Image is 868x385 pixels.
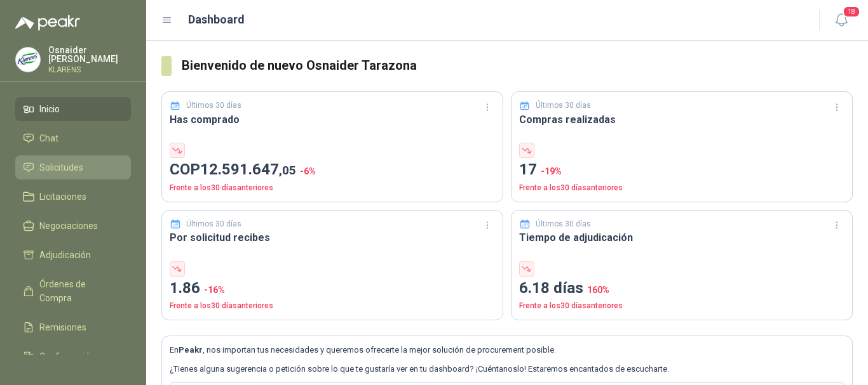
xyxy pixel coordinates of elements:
a: Chat [15,126,131,150]
p: Osnaider [PERSON_NAME] [48,46,131,63]
span: Licitaciones [39,190,86,204]
h3: Tiempo de adjudicación [519,230,844,245]
h1: Dashboard [188,11,245,29]
b: Peakr [179,345,203,355]
span: Remisiones [39,320,86,334]
p: Frente a los 30 días anteriores [519,300,844,312]
span: Configuración [39,349,95,363]
span: Negociaciones [39,219,98,233]
p: 17 [519,158,844,182]
p: 6.18 días [519,277,844,301]
h3: Has comprado [170,112,495,127]
span: Solicitudes [39,160,83,174]
a: Licitaciones [15,185,131,209]
span: 18 [843,6,860,18]
span: Adjudicación [39,248,91,262]
span: Chat [39,131,58,145]
a: Órdenes de Compra [15,272,131,310]
span: Órdenes de Compra [39,277,119,305]
a: Adjudicación [15,243,131,267]
img: Logo peakr [15,15,80,30]
p: Frente a los 30 días anteriores [170,300,495,312]
p: En , nos importan tus necesidades y queremos ofrecerte la mejor solución de procurement posible. [170,344,844,356]
h3: Por solicitud recibes [170,230,495,245]
a: Inicio [15,97,131,121]
span: 12.591.647 [200,160,296,178]
p: Últimos 30 días [536,218,591,230]
button: 18 [830,9,853,32]
p: Frente a los 30 días anteriores [170,182,495,194]
a: Negociaciones [15,214,131,238]
h3: Compras realizadas [519,112,844,127]
span: -19 % [541,166,562,176]
span: 160 % [587,285,609,295]
p: Frente a los 30 días anteriores [519,182,844,194]
span: -6 % [300,166,316,176]
img: Company Logo [16,48,40,72]
p: Últimos 30 días [536,100,591,112]
a: Solicitudes [15,155,131,179]
a: Remisiones [15,315,131,339]
h3: Bienvenido de nuevo Osnaider Tarazona [182,56,853,75]
p: KLARENS [48,66,131,74]
p: Últimos 30 días [186,218,241,230]
a: Configuración [15,344,131,369]
p: Últimos 30 días [186,100,241,112]
span: ,05 [279,163,296,178]
span: -16 % [204,285,225,295]
p: ¿Tienes alguna sugerencia o petición sobre lo que te gustaría ver en tu dashboard? ¡Cuéntanoslo! ... [170,363,844,375]
p: COP [170,158,495,182]
span: Inicio [39,102,60,116]
p: 1.86 [170,277,495,301]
